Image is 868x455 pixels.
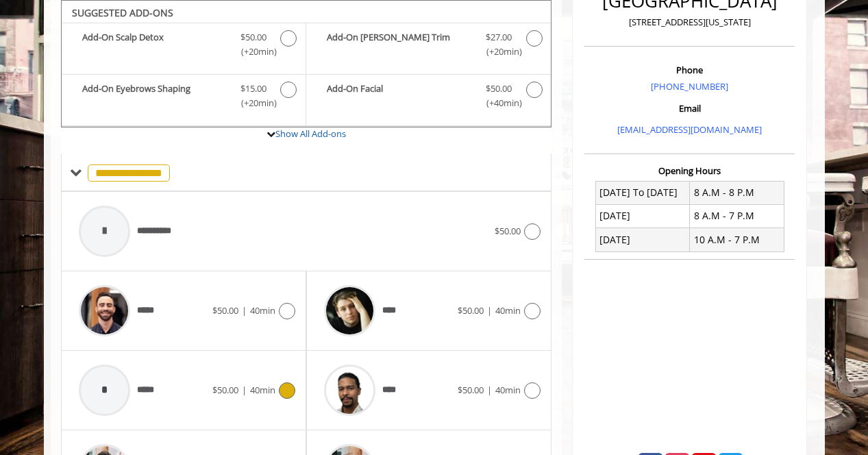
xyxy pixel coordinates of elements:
[458,384,484,396] span: $50.00
[82,30,227,59] b: Add-On Scalp Detox
[313,30,544,62] label: Add-On Beard Trim
[458,304,484,317] span: $50.00
[486,30,512,45] span: $27.00
[588,15,791,29] p: [STREET_ADDRESS][US_STATE]
[651,80,728,93] a: [PHONE_NUMBER]
[69,82,299,114] label: Add-On Eyebrows Shaping
[478,45,519,59] span: (+20min )
[690,181,784,204] td: 8 A.M - 8 P.M
[588,103,791,113] h3: Email
[595,228,690,251] td: [DATE]
[595,181,690,204] td: [DATE] To [DATE]
[233,45,273,59] span: (+20min )
[495,304,521,317] span: 40min
[478,96,519,110] span: (+40min )
[242,304,247,317] span: |
[69,30,299,62] label: Add-On Scalp Detox
[690,228,784,251] td: 10 A.M - 7 P.M
[240,30,266,45] span: $50.00
[250,304,275,317] span: 40min
[275,127,346,140] a: Show All Add-ons
[242,384,247,396] span: |
[313,82,544,114] label: Add-On Facial
[486,82,512,96] span: $50.00
[240,82,266,96] span: $15.00
[233,96,273,110] span: (+20min )
[595,204,690,227] td: [DATE]
[327,82,472,110] b: Add-On Facial
[72,6,173,19] b: SUGGESTED ADD-ONS
[82,82,227,110] b: Add-On Eyebrows Shaping
[212,384,238,396] span: $50.00
[495,225,521,237] span: $50.00
[617,123,762,136] a: [EMAIL_ADDRESS][DOMAIN_NAME]
[495,384,521,396] span: 40min
[588,65,791,75] h3: Phone
[212,304,238,317] span: $50.00
[487,384,492,396] span: |
[584,166,795,175] h3: Opening Hours
[690,204,784,227] td: 8 A.M - 7 P.M
[250,384,275,396] span: 40min
[327,30,472,59] b: Add-On [PERSON_NAME] Trim
[487,304,492,317] span: |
